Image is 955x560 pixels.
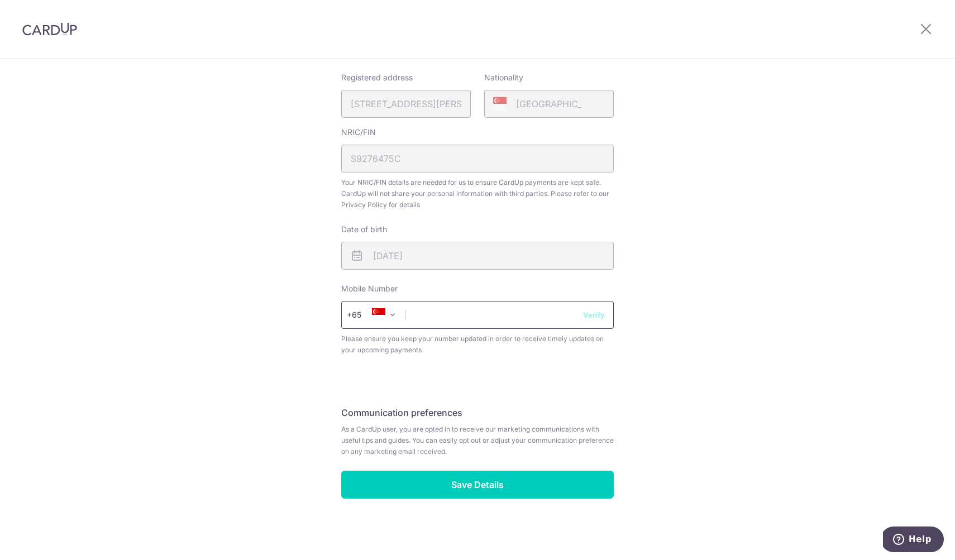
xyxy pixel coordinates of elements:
[484,72,523,83] label: Nationality
[347,308,377,322] span: +65
[341,406,614,419] h5: Communication preferences
[341,177,614,210] span: Your NRIC/FIN details are needed for us to ensure CardUp payments are kept safe. CardUp will not ...
[350,308,377,322] span: +65
[341,283,398,294] label: Mobile Number
[341,72,413,83] label: Registered address
[341,471,614,499] input: Save Details
[583,309,605,320] button: Verify
[341,127,376,138] label: NRIC/FIN
[22,22,77,36] img: CardUp
[883,527,944,554] iframe: Opens a widget where you can find more information
[341,424,614,457] span: As a CardUp user, you are opted in to receive our marketing communications with useful tips and g...
[341,333,614,356] span: Please ensure you keep your number updated in order to receive timely updates on your upcoming pa...
[341,224,387,235] label: Date of birth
